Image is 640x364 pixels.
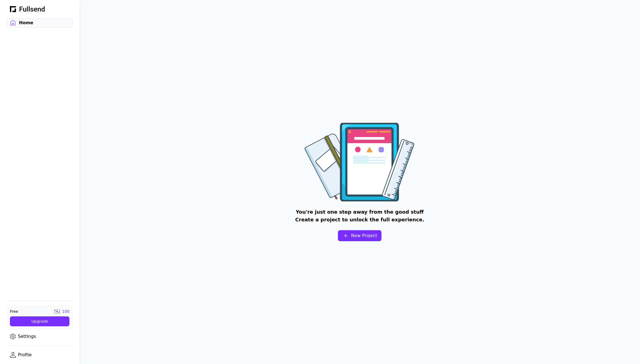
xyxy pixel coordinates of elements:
[7,350,73,360] a: Profile
[14,319,65,324] div: Upgrade
[10,309,18,314] div: Free
[62,309,69,314] div: 100
[7,332,73,341] a: Settings
[351,232,377,239] div: New Project
[19,20,69,26] div: Home
[7,18,73,28] a: Home
[338,230,382,241] button: New Project
[10,316,69,326] button: Upgrade
[295,208,424,224] div: You're just one step away from the good stuff Create a project to unlock the full experience.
